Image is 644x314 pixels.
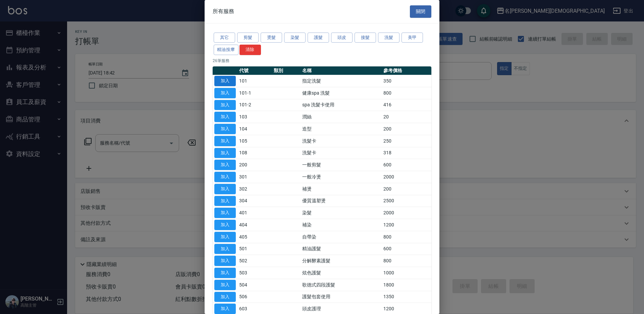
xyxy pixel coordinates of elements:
td: 補燙 [301,183,382,195]
td: 1000 [382,267,431,279]
button: 加入 [214,220,236,230]
td: 101-1 [237,87,272,99]
td: 護髮包套使用 [301,291,382,303]
td: 200 [237,159,272,171]
td: 20 [382,111,431,123]
th: 名稱 [301,66,382,75]
td: 105 [237,135,272,147]
button: 加入 [214,148,236,158]
td: 潤絲 [301,111,382,123]
td: 200 [382,123,431,135]
button: 接髮 [355,33,376,43]
th: 代號 [237,66,272,75]
button: 加入 [214,160,236,170]
td: 301 [237,171,272,183]
button: 加入 [214,268,236,278]
th: 類別 [272,66,301,75]
button: 加入 [214,196,236,206]
td: 分解酵素護髮 [301,255,382,267]
button: 加入 [214,112,236,122]
td: 800 [382,255,431,267]
td: 401 [237,207,272,219]
button: 剪髮 [237,33,259,43]
td: 101-2 [237,99,272,111]
td: 炫色護髮 [301,267,382,279]
td: 800 [382,87,431,99]
td: 416 [382,99,431,111]
td: 502 [237,255,272,267]
button: 加入 [214,232,236,242]
button: 其它 [214,33,235,43]
td: 1350 [382,291,431,303]
td: 101 [237,75,272,87]
button: 加入 [214,244,236,254]
td: 歌德式四段護髮 [301,279,382,291]
button: 加入 [214,256,236,266]
td: 一般剪髮 [301,159,382,171]
td: 洗髮卡 [301,147,382,159]
button: 加入 [214,292,236,302]
td: 200 [382,183,431,195]
td: 指定洗髮 [301,75,382,87]
td: 補染 [301,219,382,231]
button: 燙髮 [261,33,282,43]
button: 加入 [214,184,236,194]
button: 清除 [239,45,261,55]
td: 503 [237,267,272,279]
span: 所有服務 [213,8,234,15]
td: 2000 [382,207,431,219]
td: 健康spa 洗髮 [301,87,382,99]
td: 優質溫塑燙 [301,195,382,207]
td: 800 [382,231,431,243]
td: 精油護髮 [301,243,382,255]
button: 美甲 [401,33,423,43]
td: 302 [237,183,272,195]
button: 加入 [214,280,236,290]
th: 參考價格 [382,66,431,75]
td: 1200 [382,219,431,231]
td: 501 [237,243,272,255]
button: 染髮 [284,33,306,43]
td: spa 洗髮卡使用 [301,99,382,111]
td: 600 [382,243,431,255]
button: 護髮 [308,33,329,43]
p: 26 筆服務 [213,58,431,64]
button: 加入 [214,208,236,218]
td: 350 [382,75,431,87]
button: 加入 [214,124,236,134]
td: 404 [237,219,272,231]
td: 一般冷燙 [301,171,382,183]
td: 600 [382,159,431,171]
td: 自帶染 [301,231,382,243]
button: 精油按摩 [214,45,238,55]
td: 506 [237,291,272,303]
td: 造型 [301,123,382,135]
td: 250 [382,135,431,147]
td: 2500 [382,195,431,207]
button: 加入 [214,100,236,110]
td: 405 [237,231,272,243]
button: 加入 [214,76,236,86]
td: 1800 [382,279,431,291]
button: 加入 [214,304,236,314]
td: 103 [237,111,272,123]
td: 108 [237,147,272,159]
td: 洗髮卡 [301,135,382,147]
button: 加入 [214,136,236,146]
td: 318 [382,147,431,159]
td: 染髮 [301,207,382,219]
td: 504 [237,279,272,291]
button: 關閉 [410,5,431,18]
button: 洗髮 [378,33,399,43]
td: 304 [237,195,272,207]
button: 加入 [214,172,236,182]
button: 頭皮 [331,33,353,43]
button: 加入 [214,88,236,98]
td: 104 [237,123,272,135]
td: 2000 [382,171,431,183]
